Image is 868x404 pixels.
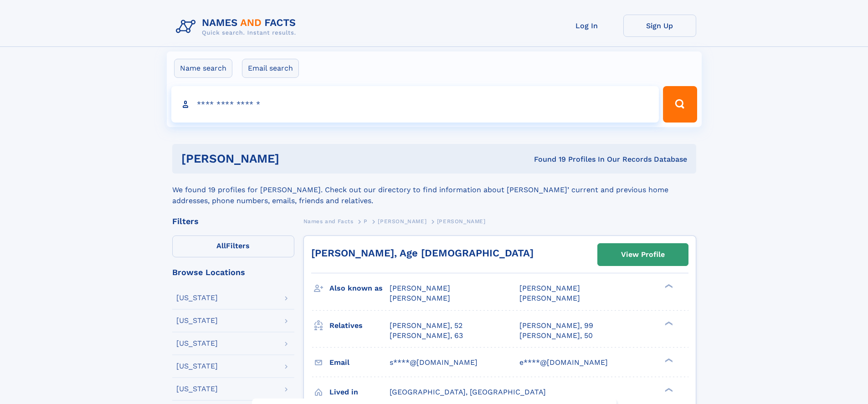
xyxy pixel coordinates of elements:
[329,355,390,370] h3: Email
[174,59,232,78] label: Name search
[390,388,546,396] span: [GEOGRAPHIC_DATA], [GEOGRAPHIC_DATA]
[519,294,580,302] span: [PERSON_NAME]
[663,320,673,326] div: ❯
[621,244,665,265] div: View Profile
[171,86,659,123] input: search input
[329,384,390,400] h3: Lived in
[181,153,407,164] h1: [PERSON_NAME]
[172,268,294,276] div: Browse Locations
[390,321,462,331] a: [PERSON_NAME], 52
[176,294,218,302] div: [US_STATE]
[406,154,687,164] div: Found 19 Profiles In Our Records Database
[598,244,688,266] a: View Profile
[176,385,218,393] div: [US_STATE]
[364,215,368,227] a: P
[364,218,368,225] span: P
[390,284,450,292] span: [PERSON_NAME]
[519,321,593,331] a: [PERSON_NAME], 99
[242,59,299,78] label: Email search
[216,241,226,250] span: All
[623,15,696,37] a: Sign Up
[176,317,218,324] div: [US_STATE]
[550,15,623,37] a: Log In
[172,235,294,257] label: Filters
[172,217,294,225] div: Filters
[519,284,580,292] span: [PERSON_NAME]
[378,215,426,227] a: [PERSON_NAME]
[378,218,426,225] span: [PERSON_NAME]
[303,215,354,227] a: Names and Facts
[390,331,463,341] a: [PERSON_NAME], 63
[437,218,486,225] span: [PERSON_NAME]
[172,174,696,206] div: We found 19 profiles for [PERSON_NAME]. Check out our directory to find information about [PERSON...
[663,283,673,289] div: ❯
[329,318,390,333] h3: Relatives
[176,340,218,347] div: [US_STATE]
[311,247,534,259] a: [PERSON_NAME], Age [DEMOGRAPHIC_DATA]
[519,331,593,341] a: [PERSON_NAME], 50
[663,387,673,393] div: ❯
[663,86,697,123] button: Search Button
[663,357,673,363] div: ❯
[390,294,450,302] span: [PERSON_NAME]
[329,281,390,296] h3: Also known as
[176,363,218,370] div: [US_STATE]
[172,15,303,39] img: Logo Names and Facts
